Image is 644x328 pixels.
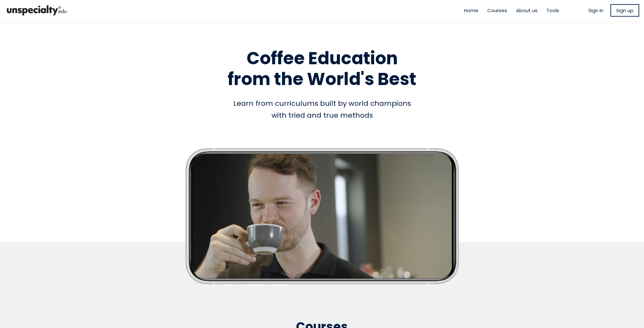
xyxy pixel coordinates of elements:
a: Courses [487,7,507,14]
div: Learn from curriculums built by world champions with tried and true methods [140,98,504,121]
a: About us [516,7,538,14]
span: Sign up [616,7,633,14]
img: bc390a18feecddb333977e298b3a00a1.png [5,3,69,18]
a: Sign in [588,7,603,14]
a: Sign up [610,4,639,17]
a: Home [464,7,478,14]
a: Tools [546,7,559,14]
h1: Coffee Education from the World's Best [140,48,504,90]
